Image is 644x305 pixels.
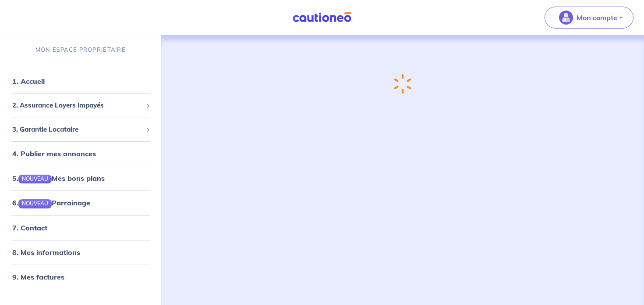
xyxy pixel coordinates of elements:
[545,7,633,29] button: illu_account_valid_menu.svgMon compte
[12,223,47,232] a: 7. Contact
[12,198,90,207] a: 6.NOUVEAUParrainage
[577,12,617,23] p: Mon compte
[4,97,158,114] div: 2. Assurance Loyers Impayés
[4,169,158,187] div: 5.NOUVEAUMes bons plans
[4,121,158,138] div: 3. Garantie Locataire
[559,11,573,25] img: illu_account_valid_menu.svg
[12,125,142,135] span: 3. Garantie Locataire
[12,77,45,86] a: 1. Accueil
[4,194,158,212] div: 6.NOUVEAUParrainage
[12,100,142,111] span: 2. Assurance Loyers Impayés
[4,72,158,90] div: 1. Accueil
[12,174,105,183] a: 5.NOUVEAUMes bons plans
[12,273,64,281] a: 9. Mes factures
[394,74,411,94] img: loading-spinner
[4,145,158,162] div: 4. Publier mes annonces
[4,219,158,237] div: 7. Contact
[289,12,355,23] img: Cautioneo
[12,149,96,158] a: 4. Publier mes annonces
[4,244,158,261] div: 8. Mes informations
[12,248,80,257] a: 8. Mes informations
[4,268,158,286] div: 9. Mes factures
[35,46,126,54] p: MON ESPACE PROPRIÉTAIRE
